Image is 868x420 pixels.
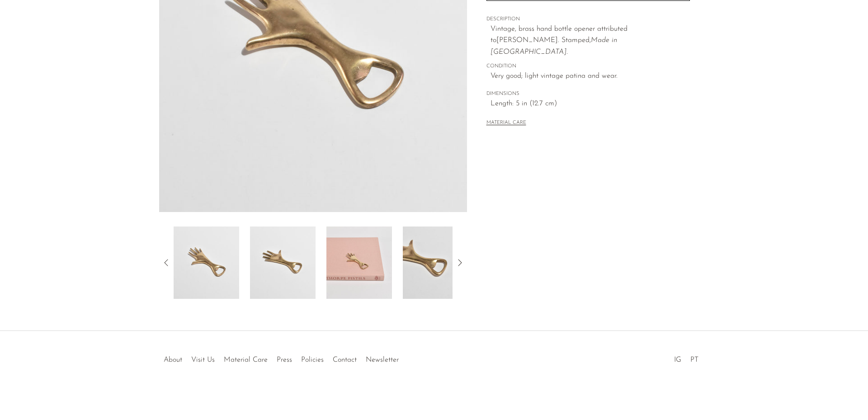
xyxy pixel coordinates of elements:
[491,24,690,58] p: Vintage, brass hand bottle opener attributed to [PERSON_NAME]. Stamped,
[486,120,526,127] button: MATERIAL CARE
[164,356,182,363] a: About
[191,356,215,363] a: Visit Us
[277,356,292,363] a: Press
[491,71,690,82] span: Very good; light vintage patina and wear.
[486,90,690,98] span: DIMENSIONS
[670,349,703,366] ul: Social Medias
[301,356,324,363] a: Policies
[674,356,681,363] a: IG
[333,356,357,363] a: Contact
[159,349,403,366] ul: Quick links
[491,98,690,110] span: Length: 5 in (12.7 cm)
[690,356,698,363] a: PT
[403,227,468,299] img: Brass Hand Bottle Opener
[174,227,239,299] img: Brass Hand Bottle Opener
[224,356,268,363] a: Material Care
[486,15,690,24] span: DESCRIPTION
[250,227,316,299] img: Brass Hand Bottle Opener
[486,62,690,71] span: CONDITION
[326,227,392,299] img: Brass Hand Bottle Opener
